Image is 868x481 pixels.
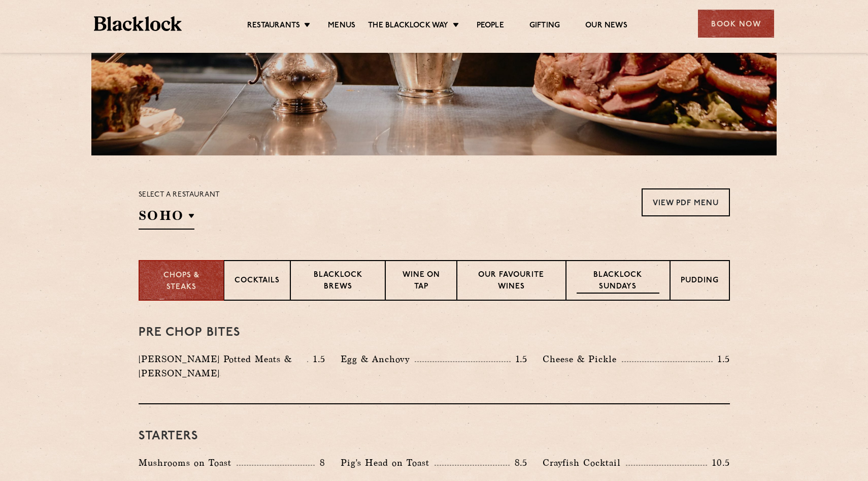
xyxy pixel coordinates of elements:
[681,275,719,288] p: Pudding
[315,456,325,469] p: 8
[328,21,355,32] a: Menus
[341,456,435,470] p: Pig's Head on Toast
[139,430,730,443] h3: Starters
[139,188,220,202] p: Select a restaurant
[585,21,627,32] a: Our News
[301,270,375,294] p: Blacklock Brews
[235,275,280,288] p: Cocktails
[468,270,555,294] p: Our favourite wines
[150,270,213,293] p: Chops & Steaks
[577,270,659,294] p: Blacklock Sundays
[713,352,730,366] p: 1.5
[94,16,182,31] img: BL_Textured_Logo-footer-cropped.svg
[368,21,448,32] a: The Blacklock Way
[707,456,729,469] p: 10.5
[529,21,560,32] a: Gifting
[139,456,237,470] p: Mushrooms on Toast
[543,352,622,366] p: Cheese & Pickle
[247,21,300,32] a: Restaurants
[139,352,308,380] p: [PERSON_NAME] Potted Meats & [PERSON_NAME]
[698,10,774,38] div: Book Now
[543,456,626,470] p: Crayfish Cocktail
[396,270,446,294] p: Wine on Tap
[477,21,504,32] a: People
[308,352,325,366] p: 1.5
[341,352,415,366] p: Egg & Anchovy
[511,352,528,366] p: 1.5
[139,207,194,230] h2: SOHO
[510,456,528,469] p: 8.5
[139,326,730,339] h3: Pre Chop Bites
[642,188,730,216] a: View PDF Menu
